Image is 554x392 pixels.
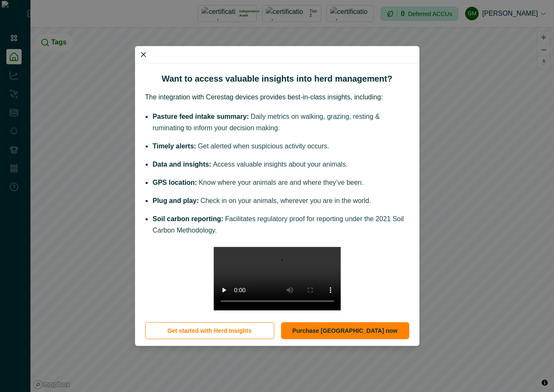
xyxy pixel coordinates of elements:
span: Timely alerts: [153,143,196,150]
button: Get started with Herd Insights [145,322,274,339]
button: Close [137,48,150,61]
span: Soil carbon reporting: [153,215,223,222]
span: Know where your animals are and where they’ve been. [198,179,364,186]
a: Purchase [GEOGRAPHIC_DATA] now [281,322,409,339]
p: The integration with Cerestag devices provides best-in-class insights, including: [145,92,409,102]
span: Pasture feed intake summary: [153,113,249,120]
span: Get alerted when suspicious activity occurs. [198,143,329,150]
span: Facilitates regulatory proof for reporting under the 2021 Soil Carbon Methodology. [153,215,404,234]
span: GPS location: [153,179,197,186]
span: Data and insights: [153,161,212,168]
span: Plug and play: [153,197,199,204]
span: Access valuable insights about your animals. [213,161,347,168]
span: Check in on your animals, wherever you are in the world. [201,197,371,204]
span: Daily metrics on walking, grazing, resting & ruminating to inform your decision making. [153,113,380,132]
h2: Want to access valuable insights into herd management? [145,74,409,84]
